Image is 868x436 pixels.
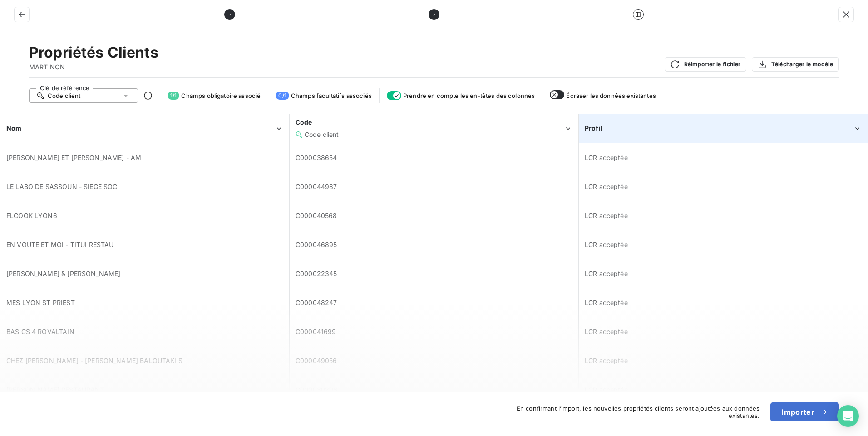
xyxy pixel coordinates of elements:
[276,92,289,100] span: 0 / 1
[585,183,628,190] span: LCR acceptée
[296,154,337,161] span: C000038654
[296,328,336,335] span: C000041699
[579,114,868,143] th: Profil
[6,241,114,248] span: EN VOUTE ET MOI - TITUI RESTAU
[585,299,628,306] span: LCR acceptée
[0,114,290,143] th: Nom
[585,270,628,277] span: LCR acceptée
[403,92,535,99] span: Prendre en compte les en-têtes des colonnes
[6,154,141,161] span: [PERSON_NAME] ET [PERSON_NAME] - AM
[585,212,628,219] span: LCR acceptée
[6,270,120,277] span: [PERSON_NAME] & [PERSON_NAME]
[6,357,182,364] span: CHEZ [PERSON_NAME] - [PERSON_NAME] BALOUTAKI S
[6,183,118,190] span: LE LABO DE SASSOUN - SIEGE SOC
[6,386,104,393] span: [PERSON_NAME] RESTAURANT
[296,212,337,219] span: C000040568
[6,328,74,335] span: BASICS 4 ROVALTAIN
[29,44,158,62] h2: Propriétés Clients
[296,357,337,364] span: C000049056
[6,299,75,306] span: MES LYON ST PRIEST
[290,114,579,143] th: Code
[168,92,179,100] span: 1 / 1
[48,92,81,99] span: Code client
[29,63,158,72] span: MARTINON
[585,124,602,132] span: Profil
[296,118,312,126] span: Code
[305,131,339,138] span: Code client
[296,270,337,277] span: C000022345
[6,212,57,219] span: FLCOOK LYON6
[585,154,628,161] span: LCR acceptée
[181,92,261,99] span: Champs obligatoire associé
[585,357,628,364] span: LCR acceptée
[6,124,21,132] span: Nom
[510,405,759,419] span: En confirmant l’import, les nouvelles propriétés clients seront ajoutées aux données existantes.
[296,299,337,306] span: C000048247
[585,386,628,393] span: LCR acceptée
[296,241,337,248] span: C000046895
[665,57,747,72] button: Réimporter le fichier
[585,328,628,335] span: LCR acceptée
[296,183,337,190] span: C000044987
[296,386,338,393] span: C000030296
[837,405,859,427] div: Open Intercom Messenger
[585,241,628,248] span: LCR acceptée
[752,57,839,72] button: Télécharger le modèle
[291,92,372,99] span: Champs facultatifs associés
[770,402,839,421] button: Importer
[566,92,656,99] span: Écraser les données existantes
